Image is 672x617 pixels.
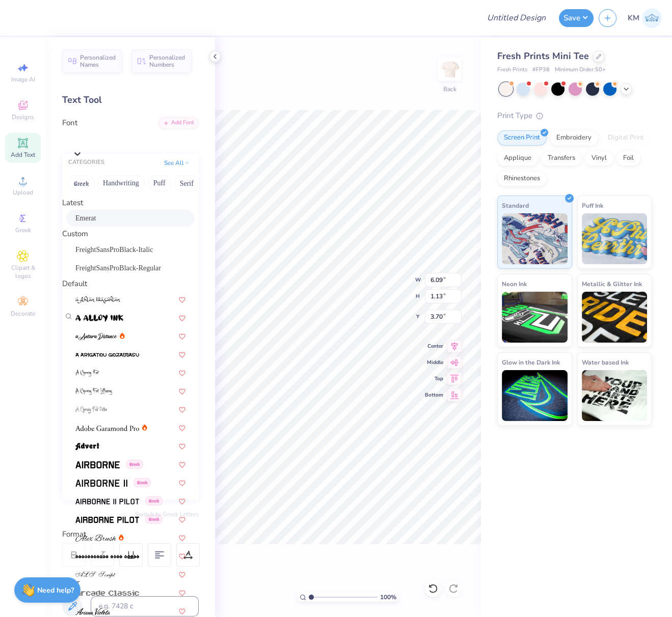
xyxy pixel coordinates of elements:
[582,278,642,289] span: Metallic & Glitter Ink
[174,175,199,191] button: Serif
[75,425,139,432] img: Adobe Garamond Pro
[642,8,662,28] img: Katrina Mae Mijares
[532,66,550,74] span: # FP38
[62,278,199,290] div: Default
[145,515,163,524] span: Greek
[443,85,456,94] div: Back
[497,130,547,146] div: Screen Print
[582,292,648,343] img: Metallic & Glitter Ink
[497,50,589,62] span: Fresh Prints Mini Tee
[502,278,527,289] span: Neon Ink
[541,151,582,166] div: Transfers
[75,315,123,322] img: a Alloy Ink
[616,151,640,166] div: Foil
[5,264,41,280] span: Clipart & logos
[148,175,171,191] button: Puff
[75,388,112,395] img: A Charming Font Leftleaning
[425,375,443,382] span: Top
[497,66,527,74] span: Fresh Prints
[502,292,568,343] img: Neon Ink
[75,296,121,303] img: a Ahlan Wasahlan
[75,480,127,487] img: Airborne II
[425,391,443,399] span: Bottom
[628,8,662,28] a: KM
[62,117,77,129] label: Font
[75,351,139,358] img: a Arigatou Gozaimasu
[11,310,35,318] span: Decorate
[13,188,33,197] span: Upload
[425,343,443,350] span: Center
[502,213,568,264] img: Standard
[380,593,396,602] span: 100 %
[75,370,99,377] img: A Charming Font
[75,213,96,223] span: Emerat
[68,158,104,167] div: CATEGORIES
[582,200,603,211] span: Puff Ink
[75,406,107,413] img: A Charming Font Outline
[582,370,648,421] img: Water based Ink
[145,496,163,506] span: Greek
[37,585,74,595] strong: Need help?
[12,113,34,121] span: Designs
[502,370,568,421] img: Glow in the Dark Ink
[425,359,443,366] span: Middle
[550,130,598,146] div: Embroidery
[15,226,31,234] span: Greek
[62,93,199,107] div: Text Tool
[11,75,35,83] span: Image AI
[628,12,639,24] span: KM
[502,357,560,368] span: Glow in the Dark Ink
[158,117,199,129] div: Add Font
[75,244,153,255] span: FreightSansProBlack-Italic
[80,54,116,68] span: Personalized Names
[555,66,606,74] span: Minimum Order: 50 +
[75,443,99,450] img: Advert
[135,510,199,518] button: Switch to Greek Letters
[502,200,529,211] span: Standard
[582,213,648,264] img: Puff Ink
[75,333,117,340] img: a Antara Distance
[75,498,139,505] img: Airborne II Pilot
[585,151,613,166] div: Vinyl
[75,535,116,542] img: Alex Brush
[97,175,145,191] button: Handwriting
[149,54,185,68] span: Personalized Numbers
[75,263,161,273] span: FreightSansProBlack-Regular
[601,130,651,146] div: Digital Print
[62,228,199,240] div: Custom
[497,110,652,122] div: Print Type
[497,151,538,166] div: Applique
[62,197,199,209] div: Latest
[133,478,151,487] span: Greek
[497,171,547,186] div: Rhinestones
[75,608,110,615] img: Ariana Violeta
[75,461,120,468] img: Airborne
[68,175,94,191] button: Greek
[559,9,594,27] button: Save
[582,357,629,368] span: Water based Ink
[11,151,35,159] span: Add Text
[440,59,460,79] img: Back
[75,590,139,597] img: Arcade Classic
[161,158,193,168] button: See All
[75,516,139,523] img: Airborne Pilot
[75,571,116,578] img: ALS Script
[126,460,143,469] span: Greek
[479,8,554,28] input: Untitled Design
